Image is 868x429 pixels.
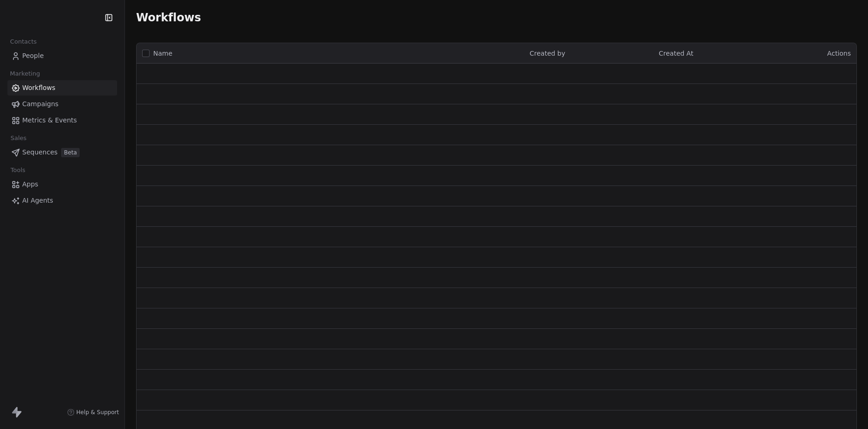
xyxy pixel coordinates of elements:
a: Metrics & Events [7,113,117,128]
span: Actions [827,50,851,57]
span: Metrics & Events [22,115,77,125]
span: Workflows [136,11,201,24]
span: Workflows [22,83,56,93]
span: People [22,51,44,61]
span: Marketing [6,67,44,81]
span: Created At [659,50,693,57]
a: AI Agents [7,193,117,208]
a: Campaigns [7,96,117,112]
span: Help & Support [76,409,119,416]
a: People [7,48,117,64]
span: Tools [6,163,29,177]
span: Sequences [22,147,57,157]
a: SequencesBeta [7,145,117,160]
span: AI Agents [22,196,53,205]
span: Beta [61,148,80,157]
span: Sales [6,131,31,145]
span: Created by [530,50,565,57]
a: Help & Support [67,409,119,416]
span: Apps [22,179,38,189]
span: Name [153,49,172,58]
span: Campaigns [22,99,58,109]
span: Contacts [6,35,41,49]
a: Apps [7,177,117,192]
a: Workflows [7,80,117,96]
